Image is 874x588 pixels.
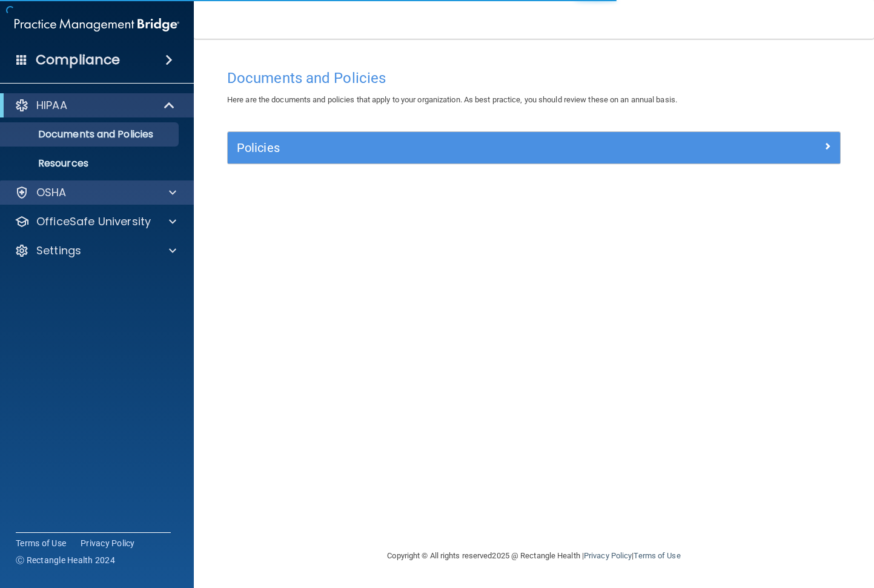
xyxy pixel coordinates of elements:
h4: Documents and Policies [227,70,841,86]
a: Privacy Policy [81,537,135,549]
img: PMB logo [15,13,179,37]
h4: Compliance [36,51,120,68]
p: OfficeSafe University [36,214,151,229]
p: Documents and Policies [8,128,173,140]
p: OSHA [36,185,67,200]
a: Terms of Use [16,537,66,549]
div: Copyright © All rights reserved 2025 @ Rectangle Health | | [313,537,755,575]
p: HIPAA [36,98,67,113]
a: HIPAA [15,98,176,113]
p: Resources [8,157,173,170]
a: OfficeSafe University [15,214,176,229]
a: Settings [15,243,176,258]
span: Here are the documents and policies that apply to your organization. As best practice, you should... [227,95,677,104]
span: Ⓒ Rectangle Health 2024 [16,554,115,566]
p: Settings [36,243,81,258]
h5: Policies [237,141,678,154]
a: OSHA [15,185,176,200]
iframe: Drift Widget Chat Controller [664,502,859,550]
a: Privacy Policy [584,551,632,560]
a: Terms of Use [634,551,680,560]
a: Policies [237,138,831,157]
